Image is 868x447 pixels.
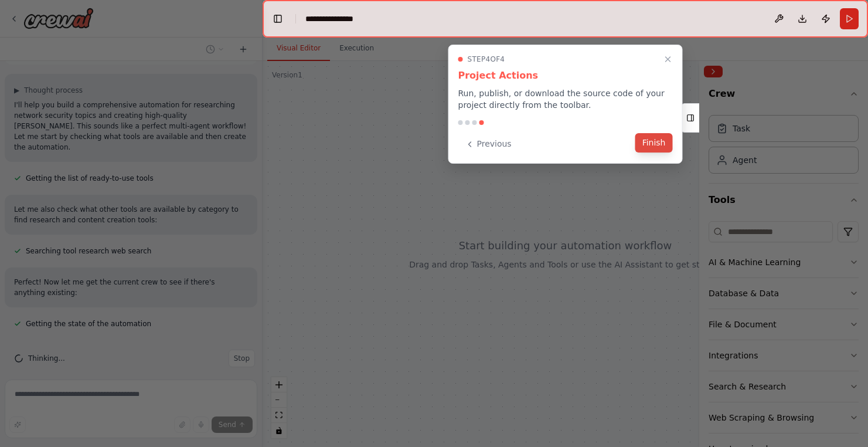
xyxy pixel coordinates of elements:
button: Hide left sidebar [270,11,286,27]
button: Previous [458,134,519,154]
span: Step 4 of 4 [468,55,505,64]
button: Finish [635,133,673,153]
h3: Project Actions [458,69,673,83]
button: Close walkthrough [661,52,675,66]
p: Run, publish, or download the source code of your project directly from the toolbar. [458,87,673,111]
